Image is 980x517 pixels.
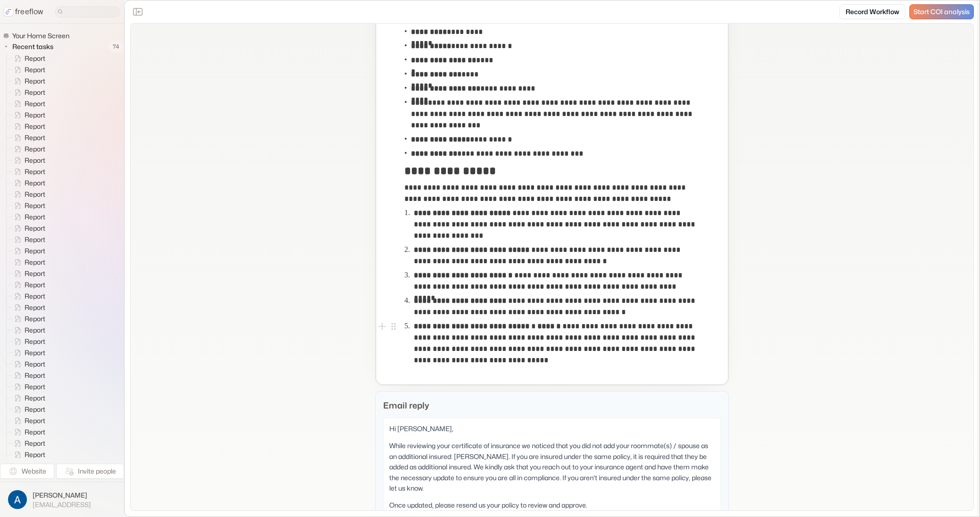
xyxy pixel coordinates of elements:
[23,190,48,199] span: Report
[4,6,43,17] a: freeflow
[23,54,48,63] span: Report
[23,325,48,335] span: Report
[7,415,49,426] a: Report
[33,491,91,500] span: [PERSON_NAME]
[23,122,48,131] span: Report
[7,392,49,404] a: Report
[23,427,48,437] span: Report
[56,464,124,479] button: Invite people
[23,167,48,176] span: Report
[7,155,49,166] a: Report
[23,439,48,448] span: Report
[7,166,49,177] a: Report
[7,347,49,359] a: Report
[23,303,48,312] span: Report
[108,41,124,53] span: 74
[8,490,27,509] img: profile
[23,65,48,75] span: Report
[377,321,388,332] button: Add block
[7,143,49,155] a: Report
[7,53,49,64] a: Report
[23,450,48,459] span: Report
[7,268,49,279] a: Report
[7,87,49,98] a: Report
[23,393,48,403] span: Report
[23,156,48,165] span: Report
[15,6,43,17] p: freeflow
[7,359,49,370] a: Report
[23,110,48,120] span: Report
[7,245,49,257] a: Report
[23,88,48,97] span: Report
[388,321,399,332] button: Open block menu
[7,121,49,132] a: Report
[23,292,48,301] span: Report
[7,279,49,291] a: Report
[10,31,72,41] span: Your Home Screen
[7,325,49,336] a: Report
[23,144,48,154] span: Report
[23,337,48,346] span: Report
[7,302,49,313] a: Report
[23,235,48,244] span: Report
[7,336,49,347] a: Report
[7,223,49,234] a: Report
[7,291,49,302] a: Report
[7,64,49,75] a: Report
[130,4,145,19] button: Close the sidebar
[7,177,49,189] a: Report
[7,381,49,392] a: Report
[23,258,48,267] span: Report
[3,41,57,52] button: Recent tasks
[839,4,905,19] a: Record Workflow
[23,99,48,108] span: Report
[7,449,49,460] a: Report
[23,201,48,210] span: Report
[913,8,970,16] span: Start COI analysis
[23,405,48,414] span: Report
[23,416,48,425] span: Report
[7,313,49,325] a: Report
[7,370,49,381] a: Report
[7,404,49,415] a: Report
[23,280,48,290] span: Report
[7,75,49,87] a: Report
[23,371,48,380] span: Report
[7,132,49,143] a: Report
[10,42,56,51] span: Recent tasks
[3,31,73,41] a: Your Home Screen
[23,133,48,142] span: Report
[23,246,48,256] span: Report
[23,76,48,86] span: Report
[23,212,48,222] span: Report
[23,269,48,278] span: Report
[383,399,721,412] p: Email reply
[7,211,49,223] a: Report
[23,382,48,392] span: Report
[7,426,49,438] a: Report
[23,178,48,188] span: Report
[909,4,974,19] a: Start COI analysis
[7,234,49,245] a: Report
[23,348,48,358] span: Report
[7,438,49,449] a: Report
[389,424,715,434] p: Hi [PERSON_NAME],
[7,189,49,200] a: Report
[23,359,48,369] span: Report
[7,98,49,109] a: Report
[7,257,49,268] a: Report
[6,488,118,511] button: [PERSON_NAME][EMAIL_ADDRESS]
[23,224,48,233] span: Report
[33,500,91,509] span: [EMAIL_ADDRESS]
[23,314,48,324] span: Report
[389,441,715,493] p: While reviewing your certificate of insurance we noticed that you did not add your roommate(s) / ...
[7,109,49,121] a: Report
[7,200,49,211] a: Report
